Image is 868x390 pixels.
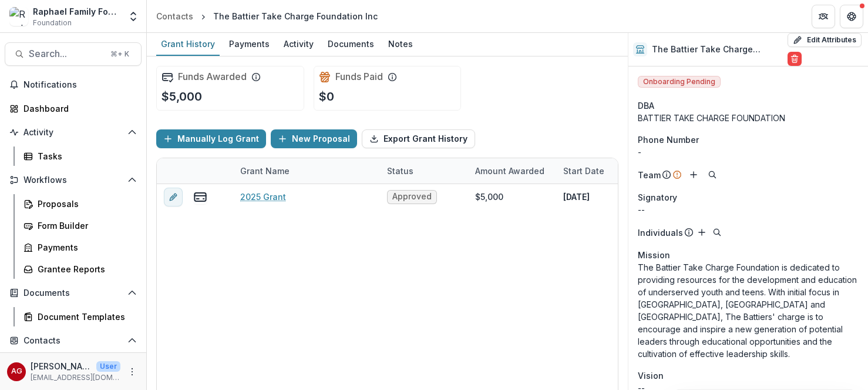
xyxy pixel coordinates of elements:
span: Activity [23,128,123,138]
p: User [96,361,120,372]
button: Get Help [840,5,863,28]
button: Open Contacts [5,331,142,350]
button: Edit Attributes [788,33,862,47]
span: Search... [29,48,103,59]
div: Status [380,165,420,177]
div: Dashboard [23,102,132,115]
div: Proposals [38,198,132,210]
nav: breadcrumb [152,8,382,25]
button: Notifications [5,75,142,94]
a: Tasks [19,146,142,166]
span: Documents [23,288,123,298]
button: view-payments [193,190,207,204]
h2: Funds Paid [335,71,383,82]
a: Contacts [152,8,198,25]
h2: Funds Awarded [178,71,247,82]
p: The Battier Take Charge Foundation is dedicated to providing resources for the development and ed... [638,261,859,360]
button: Add [695,225,709,239]
div: Amount Awarded [468,158,556,184]
div: Start Date [556,158,644,184]
span: Foundation [33,18,72,28]
div: $5,000 [475,191,503,203]
div: Notes [383,35,418,52]
div: Payments [38,241,132,254]
button: edit [164,188,183,206]
span: Onboarding Pending [638,76,721,88]
button: Add [687,168,701,182]
div: -- [638,204,859,216]
a: Proposals [19,194,142,214]
a: Payments [19,238,142,257]
p: Individuals [638,226,683,239]
span: Contacts [23,336,123,346]
h2: The Battier Take Charge Foundation Inc [652,45,783,55]
a: Payments [224,33,274,56]
span: Approved [392,192,432,202]
span: Mission [638,249,670,261]
button: Open Activity [5,123,142,142]
p: Team [638,169,661,181]
div: Status [380,158,468,184]
span: Signatory [638,191,677,204]
button: Open entity switcher [125,5,142,28]
span: Vision [638,369,664,382]
div: Payments [224,35,274,52]
button: Export Grant History [362,129,475,148]
a: 2025 Grant [240,191,286,203]
div: Grantee Reports [38,263,132,275]
div: Contacts [156,10,193,22]
p: $5,000 [162,88,202,105]
a: Activity [279,33,318,56]
span: DBA [638,99,654,112]
div: Amount Awarded [468,165,551,177]
div: Grant Name [233,158,380,184]
div: Documents [323,35,379,52]
span: Notifications [23,80,137,90]
button: Open Documents [5,284,142,302]
button: More [125,365,139,379]
button: Search... [5,42,142,66]
div: Form Builder [38,219,132,232]
a: Document Templates [19,307,142,326]
div: BATTIER TAKE CHARGE FOUNDATION [638,112,859,124]
button: New Proposal [271,129,357,148]
p: $0 [319,88,334,105]
div: Start Date [556,165,611,177]
a: Grant History [156,33,220,56]
div: Raphael Family Foundation [33,5,120,18]
button: Open Workflows [5,171,142,189]
div: ⌘ + K [108,48,132,61]
a: Notes [383,33,418,56]
div: The Battier Take Charge Foundation Inc [213,10,378,22]
div: Anu Gupta [11,368,22,375]
button: Search [705,168,719,182]
button: Delete [788,52,802,66]
span: Phone Number [638,134,699,146]
span: Workflows [23,175,123,185]
div: - [638,146,859,158]
p: [PERSON_NAME] [31,360,92,372]
div: Activity [279,35,318,52]
a: Dashboard [5,99,142,118]
button: Search [710,225,724,239]
a: Documents [323,33,379,56]
img: Raphael Family Foundation [9,7,28,26]
div: Tasks [38,150,132,162]
a: Form Builder [19,216,142,235]
div: Document Templates [38,311,132,323]
div: Grant History [156,35,220,52]
p: [DATE] [563,191,590,203]
p: [EMAIL_ADDRESS][DOMAIN_NAME] [31,372,120,383]
div: Grant Name [233,165,297,177]
button: Partners [812,5,835,28]
button: Manually Log Grant [156,129,266,148]
a: Grantee Reports [19,259,142,279]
